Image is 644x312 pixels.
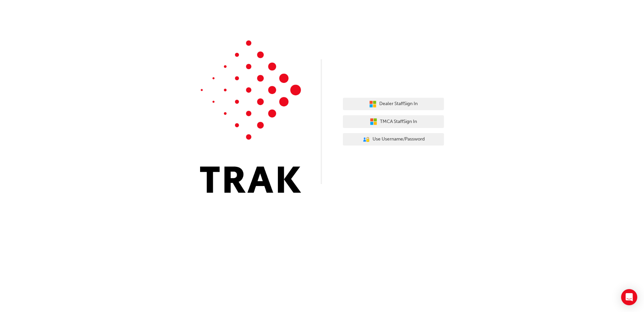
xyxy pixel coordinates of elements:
[373,135,425,143] span: Use Username/Password
[380,118,417,126] span: TMCA Staff Sign In
[343,133,444,146] button: Use Username/Password
[343,98,444,111] button: Dealer StaffSign In
[379,100,418,108] span: Dealer Staff Sign In
[200,40,301,193] img: Trak
[343,115,444,128] button: TMCA StaffSign In
[621,289,637,305] div: Open Intercom Messenger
